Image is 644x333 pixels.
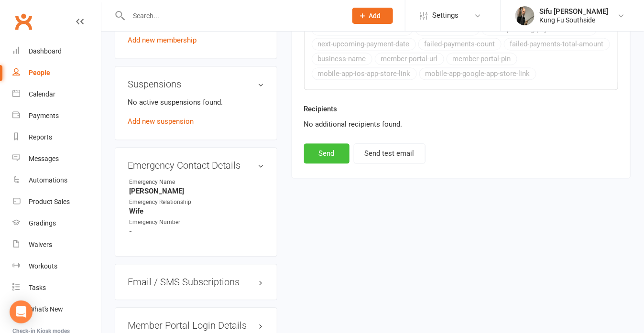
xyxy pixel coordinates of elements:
[354,144,426,164] button: Send test email
[352,8,393,24] button: Add
[539,16,608,24] div: Kung Fu Southside
[12,191,101,213] a: Product Sales
[29,284,46,291] div: Tasks
[12,105,101,127] a: Payments
[432,5,458,26] span: Settings
[12,84,101,105] a: Calendar
[304,104,338,115] label: Recipients
[29,133,52,141] div: Reports
[29,198,70,205] div: Product Sales
[539,7,608,16] div: Sifu [PERSON_NAME]
[29,262,57,270] div: Workouts
[10,301,33,323] div: Open Intercom Messenger
[29,219,56,227] div: Gradings
[128,277,264,288] h3: Email / SMS Subscriptions
[29,155,59,162] div: Messages
[129,207,264,216] strong: Wife
[128,161,264,171] h3: Emergency Contact Details
[29,112,59,119] div: Payments
[128,79,264,90] h3: Suspensions
[12,277,101,299] a: Tasks
[129,198,208,207] div: Emergency Relationship
[29,176,67,184] div: Automations
[29,47,62,55] div: Dashboard
[29,69,50,76] div: People
[126,9,340,22] input: Search...
[128,321,264,331] h3: Member Portal Login Details
[29,90,55,98] div: Calendar
[12,170,101,191] a: Automations
[128,97,264,108] p: No active suspensions found.
[304,119,618,130] div: No additional recipients found.
[12,299,101,320] a: What's New
[515,6,535,25] img: thumb_image1520483137.png
[29,305,63,313] div: What's New
[369,12,381,20] span: Add
[29,241,52,248] div: Waivers
[12,62,101,84] a: People
[12,127,101,148] a: Reports
[129,218,208,227] div: Emergency Number
[12,41,101,62] a: Dashboard
[129,228,264,236] strong: -
[129,178,208,187] div: Emergency Name
[12,234,101,256] a: Waivers
[128,36,196,45] a: Add new membership
[129,187,264,196] strong: [PERSON_NAME]
[128,118,194,126] a: Add new suspension
[304,144,349,164] button: Send
[11,10,35,33] a: Clubworx
[12,148,101,170] a: Messages
[12,256,101,277] a: Workouts
[12,213,101,234] a: Gradings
